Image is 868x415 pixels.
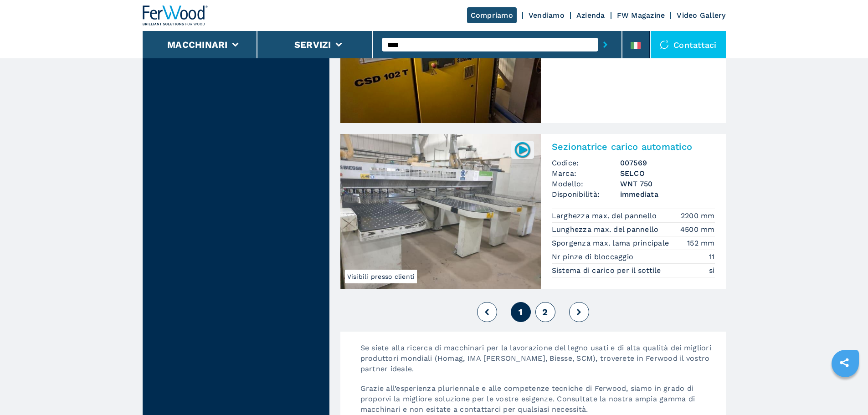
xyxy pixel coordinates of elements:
[294,39,331,50] button: Servizi
[552,141,715,152] h2: Sezionatrice carico automatico
[514,141,531,159] img: 007569
[660,40,669,49] img: Contattaci
[511,302,531,322] button: 1
[345,270,417,283] span: Visibili presso clienti
[829,374,861,408] iframe: Chat
[576,11,605,20] a: Azienda
[552,168,620,179] span: Marca:
[620,158,715,168] h3: 007569
[620,189,715,200] span: immediata
[677,11,725,20] a: Video Gallery
[552,179,620,189] span: Modello:
[552,211,659,221] p: Larghezza max. del pannello
[340,134,541,289] img: Sezionatrice carico automatico SELCO WNT 750
[519,307,523,318] span: 1
[709,251,715,262] em: 11
[167,39,228,50] button: Macchinari
[598,34,612,55] button: submit-button
[617,11,665,20] a: FW Magazine
[552,158,620,168] span: Codice:
[340,134,726,289] a: Sezionatrice carico automatico SELCO WNT 750Visibili presso clienti007569Sezionatrice carico auto...
[681,210,715,221] em: 2200 mm
[535,302,555,322] button: 2
[542,307,548,318] span: 2
[552,252,636,262] p: Nr pinze di bloccaggio
[709,265,715,276] em: si
[552,189,620,200] span: Disponibilità:
[552,238,672,248] p: Sporgenza max. lama principale
[620,179,715,189] h3: WNT 750
[680,224,715,235] em: 4500 mm
[529,11,565,20] a: Vendiamo
[552,225,661,235] p: Lunghezza max. del pannello
[651,31,726,58] div: Contattaci
[620,168,715,179] h3: SELCO
[351,343,726,383] p: Se siete alla ricerca di macchinari per la lavorazione del legno usati e di alta qualità dei migl...
[143,5,208,26] img: Ferwood
[552,266,663,276] p: Sistema di carico per il sottile
[467,7,517,23] a: Compriamo
[833,351,856,374] a: sharethis
[687,238,715,248] em: 152 mm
